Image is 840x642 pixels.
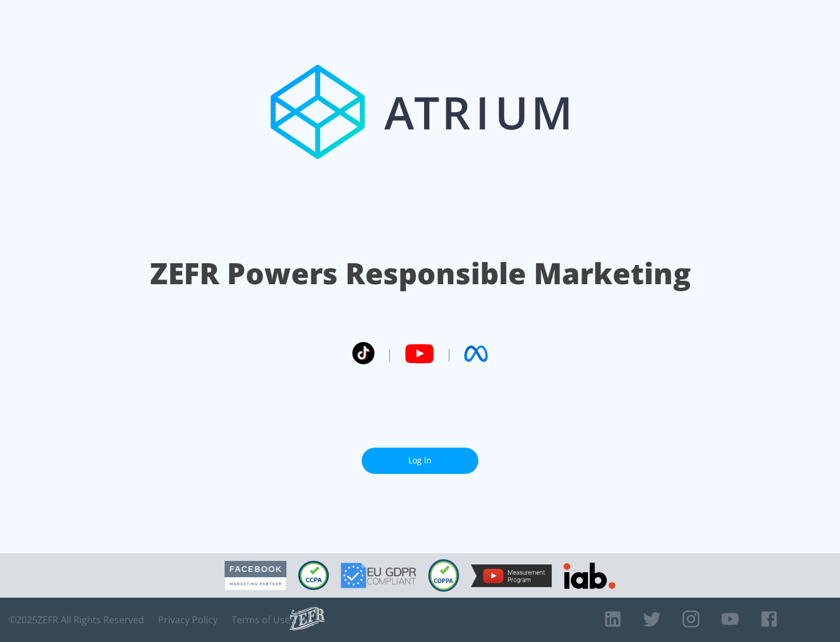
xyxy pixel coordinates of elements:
img: COPPA Compliant [428,559,459,592]
a: Log In [362,448,478,474]
img: Facebook Marketing Partner [225,561,286,591]
span: | [446,345,453,362]
img: CCPA Compliant [298,561,329,590]
img: YouTube Measurement Program [471,564,552,587]
span: © 2025 ZEFR All Rights Reserved [9,614,144,626]
img: GDPR Compliant [341,563,416,588]
span: | [386,345,393,362]
h1: ZEFR Powers Responsible Marketing [150,253,691,294]
img: IAB [563,563,615,589]
a: Privacy Policy [158,614,218,626]
a: Terms of Use [232,614,290,626]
